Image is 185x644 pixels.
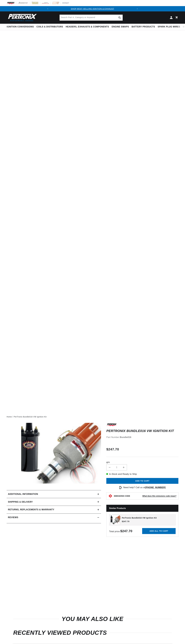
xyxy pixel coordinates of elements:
[106,478,178,484] button: Add to cart
[45,6,50,11] button: Translation missing: en.sections.announcements.previous_announcement
[142,495,176,497] strong: What does this emissions code mean?
[117,15,123,21] button: Search Part #, Category or Keyword
[7,25,34,28] span: Ignition Conversions
[13,616,172,621] h2: You may also like
[114,495,130,497] strong: EMISSIONS CODE
[145,486,166,489] a: [PHONE_NUMBER]
[8,492,38,496] h2: Additional information
[106,461,178,464] label: QTY
[36,25,63,28] span: Coils & Distributors
[120,529,132,533] strong: $247.70
[106,447,119,452] span: $247.70
[122,520,129,523] span: $247.70
[109,530,132,533] span: Total price:
[123,486,166,489] p: Need help? Call us at
[108,494,113,498] img: Emissions code
[66,25,109,28] span: Headers, Exhausts & Components
[7,514,101,521] summary: Reviews
[8,508,54,511] h2: Returns, Replacements & Warranty
[112,25,129,28] span: Engine Swaps
[106,472,178,476] p: In-Stock and Ready to Ship
[106,436,178,439] div: Part Number:
[60,15,123,21] input: Search Part #, Category or Keyword
[158,25,180,28] span: Spark Plug Wires
[132,25,155,28] span: Battery Products
[64,24,110,30] summary: Headers, Exhausts & Components
[7,490,101,498] summary: Additional information
[7,423,101,485] media-gallery: Gallery Viewer
[7,506,101,513] summary: Returns, Replacements & Warranty
[7,415,178,418] nav: breadcrumbs
[8,500,33,504] h2: Shipping & Delivery
[106,505,178,512] h2: Similar Products
[135,6,140,11] button: Translation missing: en.sections.announcements.next_announcement
[7,24,35,30] summary: Ignition Conversions
[120,436,131,438] strong: Bundle016
[35,24,64,30] summary: Coils & Distributors
[8,516,18,519] h2: Reviews
[13,630,172,635] h2: RECENTLY VIEWED PRODUCTS
[156,24,181,30] summary: Spark Plug Wires
[50,7,134,10] div: 1 of 2
[106,430,178,432] h1: PerTronix Bundle016 VW Ignition Kit
[142,528,176,534] button: Add all to cart
[7,498,101,506] summary: Shipping & Delivery
[14,415,47,418] a: PerTronix Bundle016 VW Ignition Kit
[110,24,130,30] summary: Engine Swaps
[7,13,37,22] img: Pertronix
[50,7,134,10] div: Announcement
[71,8,114,10] a: SHOP BEST SELLING IGNITION & EXHAUST
[130,24,156,30] summary: Battery Products
[114,495,176,497] button: EMISSIONS CODEWhat does this emissions code mean?
[7,415,12,418] a: Home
